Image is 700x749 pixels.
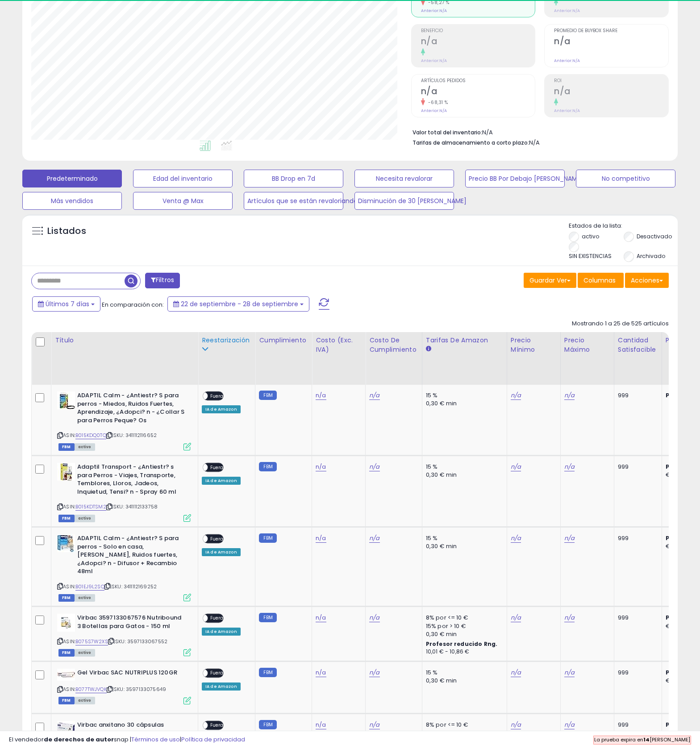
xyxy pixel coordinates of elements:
[102,300,164,309] span: En comparación con:
[564,391,575,400] a: n/a
[637,252,665,260] label: Archivado
[421,79,535,83] span: ARTÍCULOS PEDIDOS
[618,336,658,354] div: Cantidad satisfacible
[57,614,75,632] img: 31ieNL98P4L._SL40_.jpg
[133,192,233,210] button: Venta @ Max
[425,99,448,106] small: -68,31 %
[104,583,157,590] span: | SKU: 3411112169252
[77,721,186,740] b: Virbac anxitano 30 cápsulas relajantes por cani., > 10 KG
[564,336,610,354] div: Precio máximo
[564,534,575,543] a: n/a
[426,622,500,630] div: 15% por > 10 €
[426,391,500,399] div: 15 %
[421,108,447,113] small: Anterior: N/A
[47,225,86,237] h5: Listados
[554,86,668,98] h2: n/a
[58,443,75,451] span: FBM
[583,276,616,285] span: Columnas
[643,736,650,743] b: 14
[131,735,180,744] a: Términos de uso
[133,170,233,187] button: Edad del inventario
[426,542,500,550] div: 0,30 € min
[259,462,276,471] small: FBM
[208,615,226,622] span: Fuera
[202,336,251,345] div: Reestarización
[576,170,675,187] button: No competitivo
[75,594,95,602] span: Todos los listados actualmente disponibles para su compra en Amazon
[554,8,580,13] small: Anterior: N/A
[426,399,500,408] div: 0,30 € min
[511,668,521,677] a: n/a
[426,669,500,677] div: 15 %
[106,503,158,510] span: | SKU: 3411112133758
[75,443,95,451] span: Todos los listados actualmente disponibles para su compra en Amazon
[369,391,379,400] a: n/a
[465,170,565,187] button: Precio BB Por Debajo [PERSON_NAME]
[618,463,655,471] div: 999
[529,138,540,147] span: N/A
[316,336,362,354] div: Costo (Exc. IVA)
[554,108,580,113] small: Anterior: N/A
[511,462,521,471] a: n/a
[77,463,186,498] b: Adaptil Transport - ¿Antiestr? s para Perros - Viajes, Transporte, Temblores, Lloros, Jadeos, Inq...
[145,273,180,288] button: Filtros
[259,613,276,622] small: FBM
[426,336,503,345] div: Tarifas de Amazon
[316,613,326,622] a: n/a
[637,233,672,240] label: Desactivado
[421,86,535,98] h2: n/a
[426,630,500,638] div: 0,30 € min
[259,668,276,677] small: FBM
[208,670,226,677] span: Fuera
[259,336,308,345] div: Cumplimiento
[594,736,690,743] span: La prueba expira en [PERSON_NAME]
[44,735,114,744] strong: de derechos de autor
[75,638,108,645] a: B075S7W2XS
[426,677,500,685] div: 0,30 € min
[32,296,100,312] button: Últimos 7 días
[511,613,521,622] a: n/a
[75,697,95,704] span: Todos los listados actualmente disponibles para su compra en Amazon
[22,170,122,187] button: Predeterminado
[412,126,662,137] li: N/A
[369,534,379,543] a: n/a
[354,170,454,187] button: Necesita revalorar
[572,320,669,328] div: Mostrando 1 a 25 de 525 artículos
[564,668,575,677] a: n/a
[625,273,669,288] button: Acciones
[22,192,122,210] button: Más vendidos
[582,233,599,240] label: activo
[618,614,655,622] div: 999
[202,548,241,556] div: IA de Amazon
[181,300,298,308] span: 22 de septiembre - 28 de septiembre
[46,300,89,308] span: Últimos 7 días
[316,391,326,400] a: n/a
[564,462,575,471] a: n/a
[426,640,497,648] b: Profesor reducido Rng.
[75,686,107,693] a: B077TWJVQK
[208,535,226,543] span: Fuera
[369,668,379,677] a: n/a
[524,273,576,288] button: Guardar Ver
[108,638,167,645] span: | SKU: 3597133067552
[259,391,276,400] small: FBM
[316,462,326,471] a: n/a
[77,391,186,427] b: ADAPTIL Calm - ¿Antiestr? S para perros - Miedos, Ruidos Fuertes, Aprendizaje, ¿Adopci? n - ¿Coll...
[369,336,418,354] div: Costo de cumplimiento
[554,36,668,48] h2: n/a
[57,614,191,655] div: ASIN:
[57,669,75,681] img: 31qWJwTcZ4L._SL40_.jpg
[106,432,157,439] span: | SKU: 3411112116652
[569,222,678,230] p: Estados de la lista:
[202,628,241,636] div: IA de Amazon
[354,192,454,210] button: Disminución de 30 [PERSON_NAME]
[554,79,668,83] span: ROI
[554,29,668,33] span: PROMEDIO DE BUYBOX SHARE
[208,392,226,400] span: Fuera
[57,534,75,552] img: 51NyRVWSmHL._SL40_.jpg
[202,477,241,485] div: IA de Amazon
[57,669,191,703] div: ASIN:
[316,668,326,677] a: n/a
[181,735,245,744] a: Política de privacidad
[618,669,655,677] div: 999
